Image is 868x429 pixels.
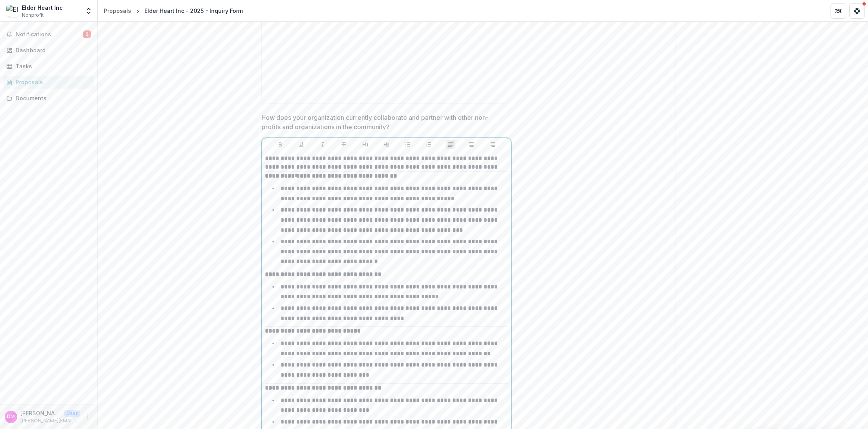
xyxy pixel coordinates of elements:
button: Underline [297,140,306,149]
button: Get Help [849,3,865,19]
p: [PERSON_NAME] [20,409,61,417]
nav: breadcrumb [101,5,246,16]
div: Tasks [16,62,88,70]
p: [PERSON_NAME][EMAIL_ADDRESS][DOMAIN_NAME] [20,417,80,424]
a: Documents [3,92,94,105]
button: Bold [276,140,285,149]
button: Align Left [446,140,455,149]
button: Ordered List [424,140,434,149]
button: Open entity switcher [83,3,94,19]
div: Proposals [104,7,131,15]
img: Elder Heart Inc [6,5,19,17]
button: More [83,412,92,422]
span: 2 [83,30,91,38]
button: Align Right [488,140,498,149]
button: Strike [339,140,349,149]
span: Notifications [16,31,83,38]
a: Dashboard [3,44,94,57]
button: Heading 1 [361,140,370,149]
div: Dashboard [16,46,88,54]
div: Elder Heart Inc [22,4,63,12]
div: Diane McCall [7,414,15,419]
div: Documents [16,94,88,102]
button: Italicize [318,140,327,149]
a: Proposals [101,5,134,16]
a: Proposals [3,76,94,89]
p: User [64,410,80,417]
span: Nonprofit [22,12,44,19]
button: Bullet List [403,140,413,149]
a: Tasks [3,60,94,73]
div: Proposals [16,78,88,86]
button: Heading 2 [382,140,391,149]
p: How does your organization currently collaborate and partner with other non-profits and organizat... [261,113,507,132]
button: Align Center [467,140,476,149]
button: Partners [831,3,846,19]
div: Elder Heart Inc - 2025 - Inquiry Form [144,7,243,15]
button: Notifications2 [3,28,94,41]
